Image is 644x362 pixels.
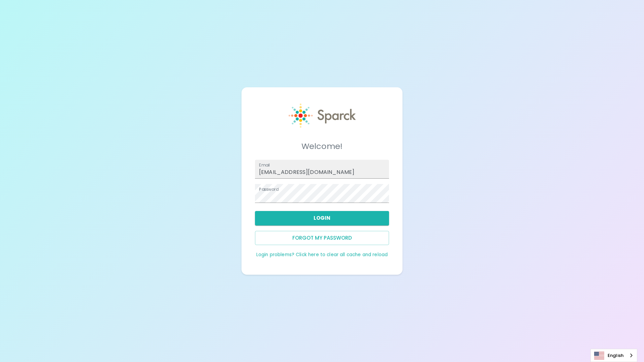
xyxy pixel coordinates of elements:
img: Sparck logo [289,103,356,128]
a: English [591,349,637,362]
label: Email [259,162,270,168]
button: Login [255,211,389,225]
label: Password [259,186,279,192]
aside: Language selected: English [590,349,637,362]
button: Forgot my password [255,231,389,245]
h5: Welcome! [255,141,389,152]
div: Language [590,349,637,362]
a: Login problems? Click here to clear all cache and reload [256,251,388,258]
